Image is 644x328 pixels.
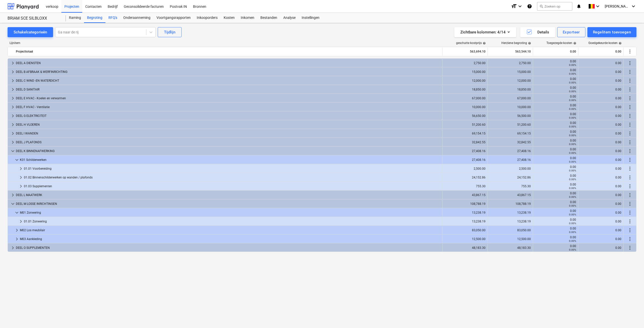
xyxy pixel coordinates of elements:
div: Goedgekeurde kosten [588,41,622,45]
div: 0.00 [535,77,576,84]
div: 83,050.00 [445,228,486,232]
div: 2,500.00 [445,167,486,170]
span: keyboard_arrow_right [10,86,16,92]
span: Meer acties [627,157,633,163]
div: 01.02 Binnenschilderwerken op wanden / plafonds [24,173,440,181]
span: Meer acties [627,60,633,66]
div: 108,788.19 [490,202,531,206]
span: Meer acties [627,122,633,128]
small: 0.00% [569,152,576,154]
span: keyboard_arrow_right [10,104,16,110]
span: Meer acties [627,69,633,75]
span: keyboard_arrow_down [10,148,16,154]
div: DEEL J PLAFONDS [16,138,440,146]
div: K01 Schilderwerken [20,156,440,164]
small: 0.00% [569,108,576,110]
div: Instellingen [299,13,323,23]
div: Details [526,29,549,35]
span: keyboard_arrow_right [10,113,16,119]
div: 83,050.00 [490,228,531,232]
a: Inkomen [238,13,257,23]
div: 0.00 [535,139,576,146]
button: Exporteer [557,27,585,37]
div: 0.00 [580,61,621,65]
span: keyboard_arrow_right [18,174,24,180]
span: keyboard_arrow_down [14,210,20,216]
span: keyboard_arrow_right [10,60,16,66]
i: format_size [511,3,517,9]
div: 18,850.00 [445,88,486,91]
i: keyboard_arrow_down [517,3,523,9]
div: 0.00 [580,176,621,179]
span: help [527,42,531,45]
span: keyboard_arrow_right [18,166,24,172]
div: 0.00 [535,192,576,199]
small: 0.00% [569,64,576,66]
span: Meer acties [627,183,633,189]
div: M03 Aankleding [20,235,440,243]
span: keyboard_arrow_right [10,192,16,198]
div: 43,867.15 [445,193,486,197]
small: 0.00% [569,125,576,128]
span: Meer acties [627,78,633,84]
div: Regelitem toevoegen [593,29,631,35]
div: 2,500.00 [490,167,531,170]
div: DEEL L MAATWERK [16,191,440,199]
a: Analyse [280,13,299,23]
div: 0.00 [580,97,621,100]
span: keyboard_arrow_down [10,201,16,207]
div: 0.00 [535,244,576,251]
small: 0.00% [569,204,576,207]
div: 01.01 Voorbereiding [24,165,440,173]
div: DEEL D SANITAIR [16,85,440,93]
i: keyboard_arrow_down [595,3,601,9]
small: 0.00% [569,178,576,181]
span: Meer acties [627,201,633,207]
div: 0.00 [535,121,576,128]
button: Regelitem toevoegen [587,27,636,37]
span: help [482,42,486,45]
div: 0.00 [535,209,576,216]
div: 01.03 Supplementen [24,182,440,190]
div: 0.00 [535,200,576,207]
span: Meer acties [627,236,633,242]
div: RFQ's [105,13,120,23]
div: DEEL I WANDEN [16,129,440,137]
i: keyboard_arrow_down [630,3,636,9]
div: 563,544.10 [490,48,531,56]
div: Exporteer [563,29,580,35]
div: 0.00 [580,105,621,109]
span: Meer acties [627,113,633,119]
span: Meer acties [627,49,633,55]
div: 12,500.00 [490,237,531,241]
div: 15,000.00 [490,70,531,74]
div: 0.00 [535,130,576,137]
div: 69,154.15 [445,132,486,135]
div: 0.00 [535,218,576,225]
span: Meer acties [627,218,633,224]
small: 0.00% [569,196,576,198]
div: 15,000.00 [445,70,486,74]
div: Raming [66,13,84,23]
span: Meer acties [627,86,633,92]
div: 67,000.00 [445,97,486,100]
div: Inkooporders [194,13,221,23]
div: 0.00 [535,48,576,56]
div: 12,000.00 [490,79,531,82]
div: 12,000.00 [445,79,486,82]
a: Voortgangsrapporten [153,13,194,23]
div: 0.00 [535,165,576,172]
a: Kosten [221,13,238,23]
div: 51,200.60 [490,123,531,126]
small: 0.00% [569,213,576,216]
small: 0.00% [569,160,576,163]
span: [PERSON_NAME] [605,4,630,8]
div: 755.30 [445,184,486,188]
div: 32,842.55 [490,140,531,144]
div: 27,408.16 [490,149,531,153]
div: Toegezegde kosten [546,41,576,45]
div: 27,408.16 [445,158,486,162]
small: 0.00% [569,143,576,146]
div: 0.00 [580,149,621,153]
